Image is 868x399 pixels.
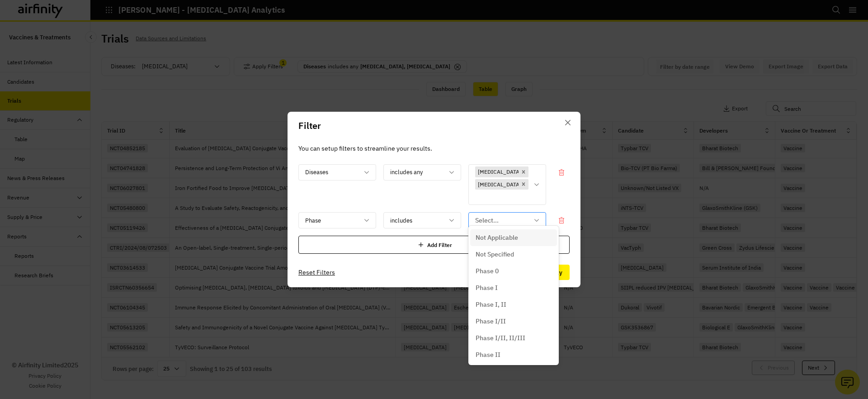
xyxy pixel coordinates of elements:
[476,350,500,360] p: Phase II
[298,236,570,254] div: Add Filter
[476,333,525,343] p: Phase I/II, II/III
[298,143,570,153] p: You can setup filters to streamline your results.
[476,317,506,326] p: Phase I/II
[288,112,580,140] header: Filter
[476,266,499,276] p: Phase 0
[476,283,498,293] p: Phase I
[476,250,514,259] p: Not Specified
[519,179,528,190] div: Remove [object Object]
[519,166,528,177] div: Remove [object Object]
[298,265,335,280] button: Reset Filters
[476,233,518,242] p: Not Applicable
[476,300,506,309] p: Phase I, II
[478,168,521,176] p: [MEDICAL_DATA]
[561,115,575,130] button: Close
[478,180,521,189] p: [MEDICAL_DATA]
